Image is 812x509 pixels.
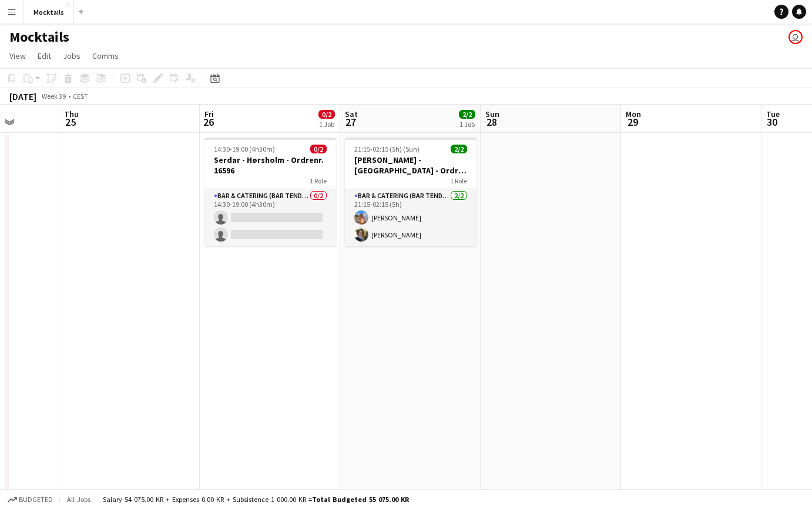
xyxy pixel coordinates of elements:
[345,155,477,176] h3: [PERSON_NAME] - [GEOGRAPHIC_DATA] - Ordre Nr. 16528
[345,138,477,246] app-job-card: 21:15-02:15 (5h) (Sun)2/2[PERSON_NAME] - [GEOGRAPHIC_DATA] - Ordre Nr. 165281 RoleBar & Catering ...
[5,48,31,63] a: View
[310,176,327,185] span: 1 Role
[6,493,55,506] button: Budgeted
[451,145,467,153] span: 2/2
[626,109,641,119] span: Mon
[624,115,641,129] span: 29
[38,51,51,61] span: Edit
[450,176,467,185] span: 1 Role
[64,109,79,119] span: Thu
[88,48,123,63] a: Comms
[62,115,79,129] span: 25
[203,115,214,129] span: 26
[343,115,358,129] span: 27
[310,145,327,153] span: 0/2
[312,495,409,504] span: Total Budgeted 55 075.00 KR
[459,110,475,119] span: 2/2
[9,51,26,61] span: View
[19,495,53,504] span: Budgeted
[204,109,214,119] span: Fri
[73,92,88,101] div: CEST
[766,109,780,119] span: Tue
[204,155,336,176] h3: Serdar - Hørsholm - Ordrenr. 16596
[63,51,80,61] span: Jobs
[58,48,85,63] a: Jobs
[319,120,334,129] div: 1 Job
[345,189,477,246] app-card-role: Bar & Catering (Bar Tender)2/221:15-02:15 (5h)[PERSON_NAME][PERSON_NAME]
[33,48,56,63] a: Edit
[9,28,69,46] h1: Mocktails
[204,189,336,246] app-card-role: Bar & Catering (Bar Tender)0/214:30-19:00 (4h30m)
[65,495,93,504] span: All jobs
[484,115,499,129] span: 28
[354,145,420,153] span: 21:15-02:15 (5h) (Sun)
[24,1,74,24] button: Mocktails
[459,120,475,129] div: 1 Job
[9,91,36,102] div: [DATE]
[39,92,68,101] span: Week 39
[103,495,409,504] div: Salary 54 075.00 KR + Expenses 0.00 KR + Subsistence 1 000.00 KR =
[318,110,335,119] span: 0/2
[764,115,780,129] span: 30
[345,109,358,119] span: Sat
[92,51,119,61] span: Comms
[204,138,336,246] app-job-card: 14:30-19:00 (4h30m)0/2Serdar - Hørsholm - Ordrenr. 165961 RoleBar & Catering (Bar Tender)0/214:30...
[214,145,275,153] span: 14:30-19:00 (4h30m)
[485,109,499,119] span: Sun
[788,30,803,44] app-user-avatar: Hektor Pantas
